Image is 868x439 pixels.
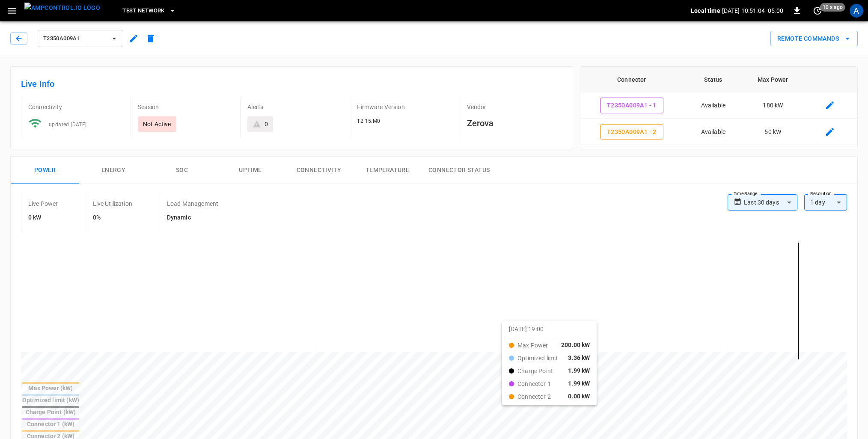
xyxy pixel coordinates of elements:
span: T2.15.M0 [357,118,380,124]
td: 50 kW [743,119,803,145]
h6: Live Info [21,77,562,91]
button: Connectivity [285,157,353,184]
span: 10 s ago [820,3,845,12]
button: Uptime [216,157,285,184]
p: Not Active [143,120,171,128]
td: Available [683,119,743,145]
th: Max Power [743,67,803,92]
span: T2350A009A1 [43,34,107,44]
p: Connectivity [28,103,124,111]
button: T2350A009A1 - 2 [600,124,663,140]
th: Connector [580,67,683,92]
p: Firmware Version [357,103,452,111]
th: Status [683,67,743,92]
button: Temperature [353,157,422,184]
h6: 0% [93,213,132,222]
p: Alerts [247,103,343,111]
table: connector table [580,67,857,198]
p: Live Utilization [93,199,132,208]
p: Vendor [467,103,562,111]
button: Connector Status [422,157,496,184]
div: 1 day [804,194,847,211]
label: Resolution [810,190,832,197]
p: [DATE] 10:51:04 -05:00 [722,6,783,15]
span: Test Network [122,6,164,16]
td: 180 kW [743,92,803,119]
div: 0 [265,120,268,128]
span: updated [DATE] [49,122,87,128]
button: Energy [79,157,148,184]
div: remote commands options [770,31,858,47]
h6: Zerova [467,116,562,130]
p: Local time [691,6,720,15]
h6: Dynamic [167,213,218,222]
td: - [743,145,803,172]
div: profile-icon [850,4,863,18]
button: Remote Commands [770,31,858,47]
button: set refresh interval [811,4,824,18]
button: Power [11,157,79,184]
img: ampcontrol.io logo [24,3,100,13]
div: Last 30 days [744,194,797,211]
td: Unavailable [683,145,743,172]
button: T2350A009A1 [38,30,123,47]
button: T2350A009A1 - 1 [600,98,663,113]
td: Available [683,92,743,119]
label: Time Range [734,190,758,197]
p: Load Management [167,199,218,208]
p: Session [138,103,233,111]
p: Live Power [28,199,58,208]
button: SOC [148,157,216,184]
button: Test Network [119,3,179,19]
h6: 0 kW [28,213,58,222]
